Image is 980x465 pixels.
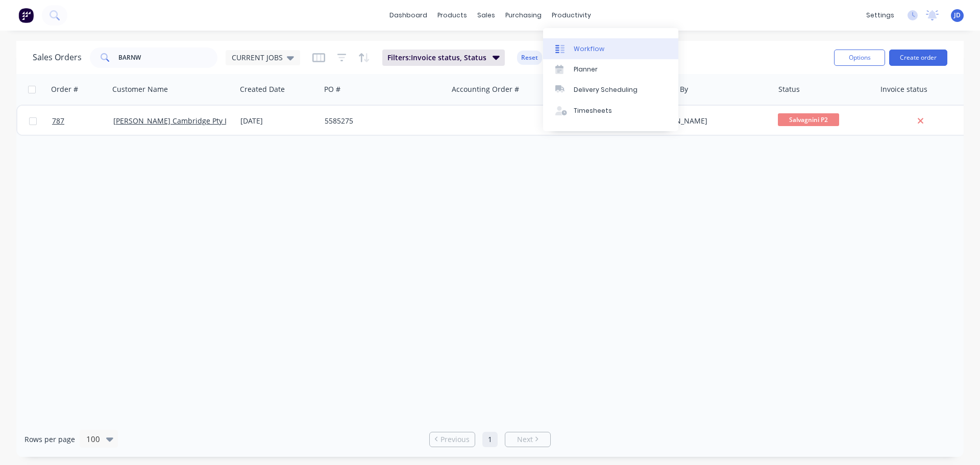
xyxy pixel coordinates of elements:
span: JD [954,11,961,20]
div: sales [472,8,500,23]
div: Accounting Order # [452,84,519,94]
div: PO # [324,84,340,94]
div: Workflow [574,44,604,54]
div: productivity [547,8,596,23]
div: Order # [51,84,78,94]
a: Previous page [430,434,475,445]
div: Status [778,84,800,94]
input: Search... [118,47,218,68]
div: Timesheets [574,106,612,115]
div: [PERSON_NAME] [650,116,764,126]
div: settings [861,8,899,23]
span: Filters: Invoice status, Status [387,53,486,63]
span: Rows per page [24,434,75,445]
span: Previous [440,434,470,445]
div: Customer Name [112,84,168,94]
a: Page 1 is your current page [482,432,498,447]
a: Planner [543,59,678,80]
a: Delivery Scheduling [543,80,678,100]
div: [DATE] [240,116,316,126]
div: Delivery Scheduling [574,85,638,94]
button: Options [834,50,885,66]
div: purchasing [500,8,547,23]
span: Next [517,434,533,445]
div: Invoice status [880,84,927,94]
a: Next page [505,434,550,445]
a: Timesheets [543,101,678,121]
h1: Sales Orders [33,53,82,62]
a: [PERSON_NAME] Cambridge Pty Ltd [113,116,235,126]
button: Reset [517,51,542,65]
span: 787 [52,116,64,126]
div: 5585275 [325,116,438,126]
button: Filters:Invoice status, Status [382,50,505,66]
div: products [432,8,472,23]
span: Salvagnini P2 [778,113,839,126]
button: Create order [889,50,947,66]
a: 787 [52,106,113,136]
a: Workflow [543,38,678,59]
img: Factory [18,8,34,23]
div: Created Date [240,84,285,94]
span: CURRENT JOBS [232,52,283,63]
div: Planner [574,65,598,74]
ul: Pagination [425,432,555,447]
a: dashboard [384,8,432,23]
